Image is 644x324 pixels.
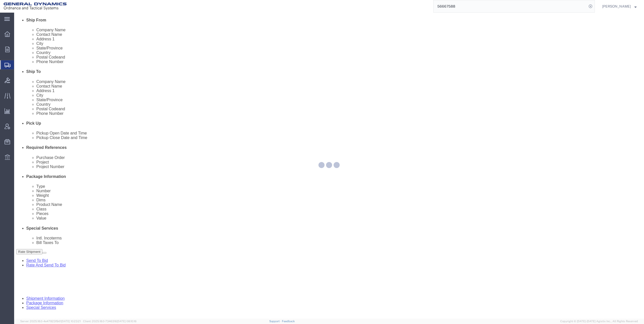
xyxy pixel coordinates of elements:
[61,320,81,323] span: [DATE] 10:23:21
[602,4,631,9] span: Timothy Kilraine
[434,0,587,12] input: Search for shipment number, reference number
[83,320,137,323] span: Client: 2025.18.0-7346316
[20,320,81,323] span: Server: 2025.18.0-4e47823f9d1
[117,320,137,323] span: [DATE] 08:10:16
[4,3,67,10] img: logo
[602,3,637,9] button: [PERSON_NAME]
[269,320,282,323] a: Support
[282,320,295,323] a: Feedback
[560,319,638,323] span: Copyright © [DATE]-[DATE] Agistix Inc., All Rights Reserved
